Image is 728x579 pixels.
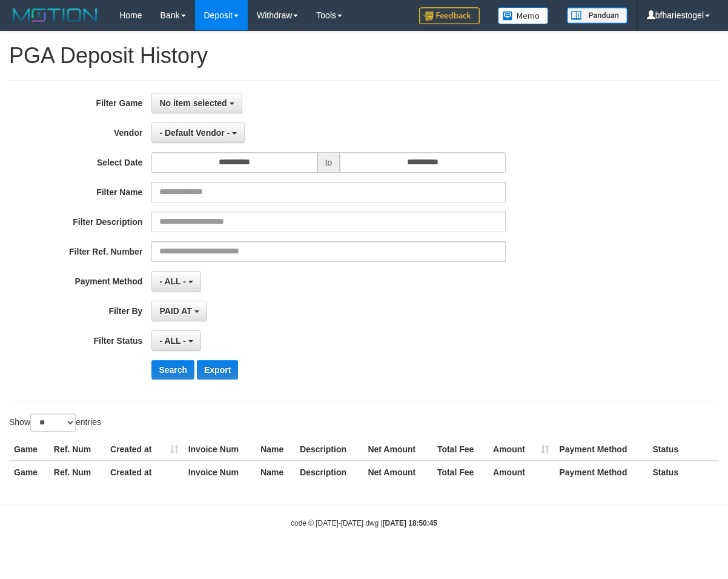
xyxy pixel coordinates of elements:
th: Total Fee [432,438,488,461]
span: to [317,152,340,173]
button: Search [151,360,194,380]
th: Game [9,438,49,461]
button: - ALL - [151,330,200,351]
span: - ALL - [159,276,186,286]
select: Showentries [30,413,76,432]
button: PAID AT [151,301,207,321]
button: - ALL - [151,271,200,292]
img: Feedback.jpg [419,7,480,24]
button: Export [197,360,238,380]
th: Description [295,438,363,461]
h1: PGA Deposit History [9,44,719,68]
th: Game [9,461,49,483]
span: - ALL - [159,336,186,346]
img: MOTION_logo.png [9,6,101,24]
button: No item selected [151,93,242,113]
img: Button%20Memo.svg [498,7,549,24]
span: No item selected [159,98,227,108]
th: Ref. Num [49,461,105,483]
th: Description [295,461,363,483]
th: Payment Method [554,438,647,461]
img: panduan.png [567,7,627,24]
th: Status [647,461,719,483]
th: Name [256,461,295,483]
th: Amount [488,461,554,483]
small: code © [DATE]-[DATE] dwg | [291,519,437,527]
th: Created at [105,438,184,461]
th: Net Amount [363,438,432,461]
th: Name [256,438,295,461]
span: PAID AT [159,306,191,316]
th: Ref. Num [49,438,105,461]
th: Total Fee [432,461,488,483]
th: Invoice Num [184,438,256,461]
th: Invoice Num [184,461,256,483]
th: Created at [105,461,184,483]
button: - Default Vendor - [151,122,245,143]
span: - Default Vendor - [159,128,230,138]
label: Show entries [9,413,101,432]
th: Amount [488,438,554,461]
th: Status [647,438,719,461]
strong: [DATE] 18:50:45 [383,519,437,527]
th: Payment Method [554,461,647,483]
th: Net Amount [363,461,432,483]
